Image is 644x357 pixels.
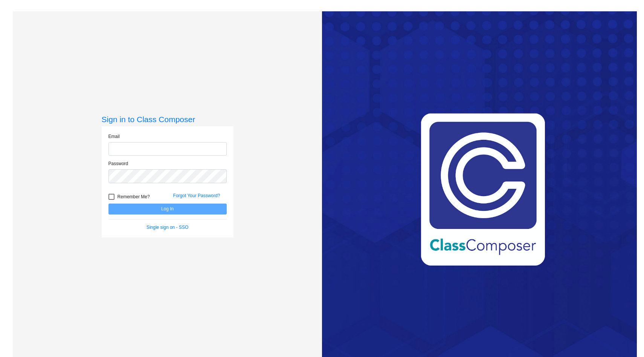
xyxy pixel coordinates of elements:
a: Single sign on - SSO [147,225,188,230]
a: Forgot Your Password? [173,193,220,198]
label: Email [108,133,120,140]
span: Remember Me? [118,192,150,201]
h3: Sign in to Class Composer [102,115,233,124]
label: Password [108,160,128,167]
button: Log In [108,204,227,215]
